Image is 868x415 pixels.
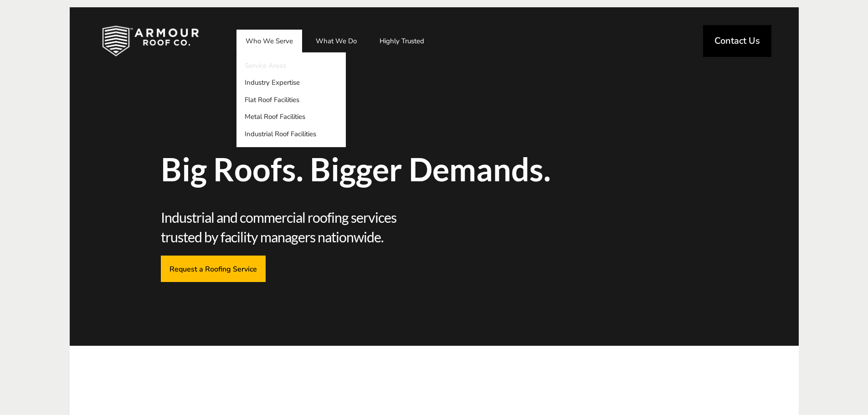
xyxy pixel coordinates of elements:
span: Industrial and commercial roofing services trusted by facility managers nationwide. [161,208,431,246]
a: Highly Trusted [370,30,433,52]
a: What We Do [307,30,366,52]
a: Service Areas [236,57,346,74]
span: Big Roofs. Bigger Demands. [161,153,566,185]
a: Request a Roofing Service [161,256,266,282]
span: Request a Roofing Service [169,264,257,273]
a: Metal Roof Facilities [236,108,346,126]
a: Industrial Roof Facilities [236,125,346,143]
a: Flat Roof Facilities [236,91,346,108]
a: Contact Us [703,25,771,57]
a: Who We Serve [236,30,302,52]
a: Industry Expertise [236,74,346,92]
span: Contact Us [714,36,760,46]
img: Industrial and Commercial Roofing Company | Armour Roof Co. [87,18,213,64]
